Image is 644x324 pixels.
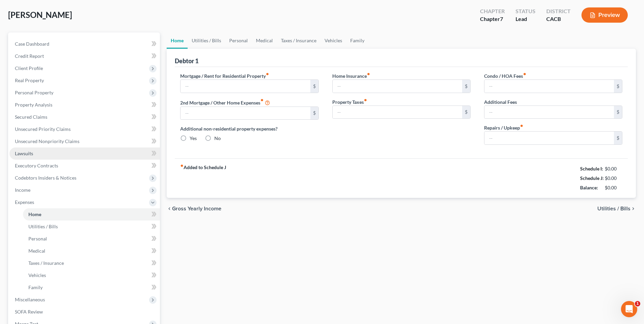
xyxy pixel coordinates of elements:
[516,15,535,23] div: Lead
[23,257,160,269] a: Taxes / Insurance
[28,284,43,290] span: Family
[462,106,470,119] div: $
[252,32,277,49] a: Medical
[28,236,47,241] span: Personal
[9,160,160,172] a: Executory Contracts
[364,98,367,102] i: fiber_manual_record
[597,206,636,211] button: Utilities / Bills chevron_right
[9,123,160,135] a: Unsecured Priority Claims
[15,309,43,315] span: SOFA Review
[546,7,571,15] div: District
[225,32,252,49] a: Personal
[9,111,160,123] a: Secured Claims
[630,206,636,211] i: chevron_right
[23,221,160,233] a: Utilities / Bills
[172,206,221,211] span: Gross Yearly Income
[181,107,310,120] input: --
[15,187,30,193] span: Income
[180,164,184,167] i: fiber_manual_record
[180,125,318,132] label: Additional non-residential property expenses?
[9,99,160,111] a: Property Analysis
[180,98,270,107] label: 2nd Mortgage / Other Home Expenses
[9,306,160,318] a: SOFA Review
[500,16,503,22] span: 7
[605,175,623,182] div: $0.00
[614,80,622,93] div: $
[546,15,571,23] div: CACB
[23,245,160,257] a: Medical
[605,184,623,191] div: $0.00
[9,147,160,160] a: Lawsuits
[214,135,221,142] label: No
[266,72,269,76] i: fiber_manual_record
[484,106,614,119] input: --
[520,124,523,128] i: fiber_manual_record
[180,164,226,192] strong: Added to Schedule J
[332,72,370,79] label: Home Insurance
[15,163,58,168] span: Executory Contracts
[15,138,79,144] span: Unsecured Nonpriority Claims
[181,80,310,93] input: --
[15,65,43,71] span: Client Profile
[310,107,318,120] div: $
[15,297,45,302] span: Miscellaneous
[15,102,52,108] span: Property Analysis
[15,126,71,132] span: Unsecured Priority Claims
[23,208,160,221] a: Home
[635,301,640,306] span: 1
[605,165,623,172] div: $0.00
[9,38,160,50] a: Case Dashboard
[480,15,505,23] div: Chapter
[332,98,367,106] label: Property Taxes
[15,53,44,59] span: Credit Report
[190,135,197,142] label: Yes
[23,281,160,294] a: Family
[180,72,269,79] label: Mortgage / Rent for Residential Property
[15,175,76,181] span: Codebtors Insiders & Notices
[333,106,462,119] input: --
[484,132,614,144] input: --
[614,106,622,119] div: $
[23,233,160,245] a: Personal
[28,224,58,229] span: Utilities / Bills
[580,166,603,171] strong: Schedule I:
[484,124,523,131] label: Repairs / Upkeep
[167,206,172,211] i: chevron_left
[260,98,264,102] i: fiber_manual_record
[15,90,53,95] span: Personal Property
[23,269,160,281] a: Vehicles
[367,72,370,76] i: fiber_manual_record
[484,80,614,93] input: --
[580,175,604,181] strong: Schedule J:
[484,98,517,106] label: Additional Fees
[277,32,320,49] a: Taxes / Insurance
[188,32,225,49] a: Utilities / Bills
[516,7,535,15] div: Status
[15,151,33,156] span: Lawsuits
[175,57,198,65] div: Debtor 1
[167,32,188,49] a: Home
[9,135,160,147] a: Unsecured Nonpriority Claims
[28,211,41,217] span: Home
[8,10,72,20] span: [PERSON_NAME]
[15,41,49,47] span: Case Dashboard
[614,132,622,144] div: $
[597,206,630,211] span: Utilities / Bills
[15,77,44,83] span: Real Property
[9,50,160,62] a: Credit Report
[462,80,470,93] div: $
[28,248,45,254] span: Medical
[15,114,47,120] span: Secured Claims
[310,80,318,93] div: $
[580,185,598,190] strong: Balance:
[333,80,462,93] input: --
[621,301,637,317] iframe: Intercom live chat
[523,72,526,76] i: fiber_manual_record
[15,199,34,205] span: Expenses
[484,72,526,79] label: Condo / HOA Fees
[480,7,505,15] div: Chapter
[320,32,346,49] a: Vehicles
[346,32,368,49] a: Family
[581,7,628,23] button: Preview
[28,272,46,278] span: Vehicles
